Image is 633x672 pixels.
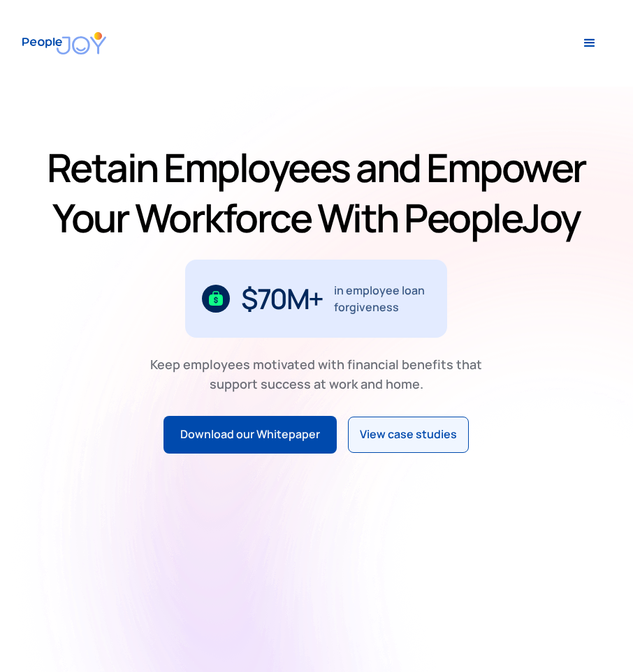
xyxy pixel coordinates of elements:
div: $70M+ [241,288,323,310]
div: in employee loan forgiveness [334,282,431,315]
a: Download our Whitepaper [163,416,337,454]
div: 1 / 3 [185,260,447,338]
div: menu [569,22,611,64]
div: Keep employees motivated with financial benefits that support success at work and home. [145,354,488,394]
h1: Retain Employees and Empower Your Workforce With PeopleJoy [31,142,601,243]
a: home [22,23,106,63]
div: Download our Whitepaper [180,426,320,444]
div: View case studies [360,426,457,444]
a: View case studies [348,417,469,453]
